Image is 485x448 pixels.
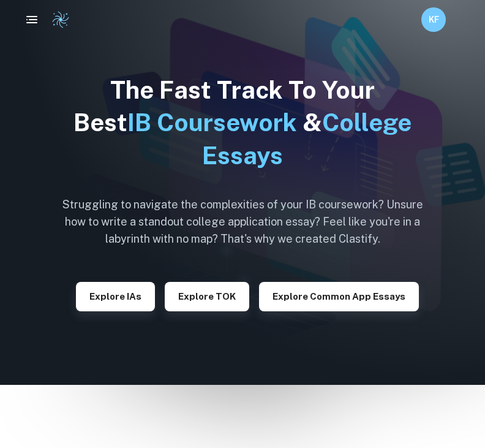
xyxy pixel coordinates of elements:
[427,13,441,26] h6: KF
[76,282,155,311] button: Explore IAs
[127,108,297,137] span: IB Coursework
[421,7,446,32] button: KF
[53,74,432,172] h1: The Fast Track To Your Best &
[165,282,249,311] button: Explore TOK
[51,10,70,29] img: Clastify logo
[53,196,432,248] h6: Struggling to navigate the complexities of your IB coursework? Unsure how to write a standout col...
[76,290,155,302] a: Explore IAs
[259,282,419,311] button: Explore Common App essays
[165,290,249,302] a: Explore TOK
[202,108,412,169] span: College Essays
[259,290,419,302] a: Explore Common App essays
[44,10,70,29] a: Clastify logo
